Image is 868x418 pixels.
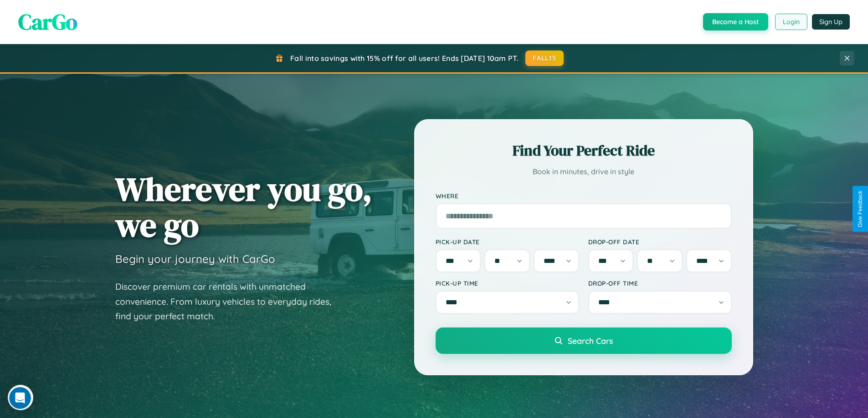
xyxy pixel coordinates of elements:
button: Search Cars [436,327,732,354]
span: CarGo [18,7,77,37]
span: Search Cars [568,336,613,346]
button: Become a Host [703,13,768,30]
p: Book in minutes, drive in style [436,165,732,178]
button: Login [775,14,807,30]
h1: Wherever you go, we go [115,171,372,243]
label: Drop-off Time [588,279,732,287]
button: FALL15 [525,50,564,66]
iframe: Intercom live chat [9,387,31,409]
h2: Find Your Perfect Ride [436,141,732,161]
button: Sign Up [812,14,850,30]
label: Pick-up Time [436,279,579,287]
h3: Begin your journey with CarGo [115,252,275,266]
label: Drop-off Date [588,238,732,246]
label: Where [436,192,732,200]
div: Give Feedback [857,191,863,227]
span: Fall into savings with 15% off for all users! Ends [DATE] 10am PT. [290,54,519,63]
p: Discover premium car rentals with unmatched convenience. From luxury vehicles to everyday rides, ... [115,279,343,324]
iframe: Intercom live chat discovery launcher [8,385,33,410]
label: Pick-up Date [436,238,579,246]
